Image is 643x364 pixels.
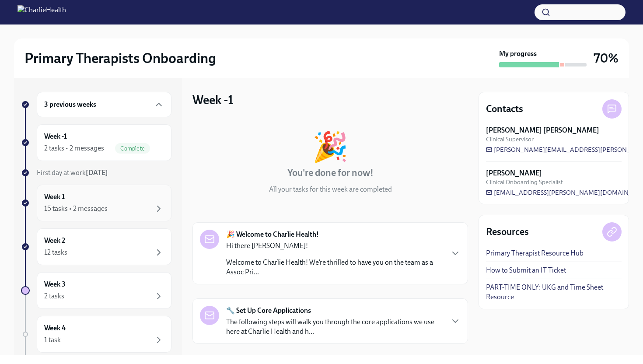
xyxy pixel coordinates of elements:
h6: Week 4 [44,323,66,333]
a: Primary Therapist Resource Hub [486,248,584,258]
h6: Week 1 [44,192,65,202]
div: 2 tasks • 2 messages [44,143,104,153]
span: Clinical Onboarding Specialist [486,178,563,186]
h6: Week 2 [44,236,65,245]
h4: Contacts [486,102,523,115]
a: How to Submit an IT Ticket [486,266,566,275]
span: Complete [115,145,150,152]
h2: Primary Therapists Onboarding [24,49,216,67]
strong: [DATE] [86,168,108,177]
strong: 🎉 Welcome to Charlie Health! [226,230,319,239]
a: Week 41 task [21,316,171,353]
strong: [PERSON_NAME] [486,168,542,178]
strong: 🔧 Set Up Core Applications [226,306,311,315]
div: 1 task [44,335,61,345]
img: CharlieHealth [17,5,66,19]
h6: Week -1 [44,132,67,141]
a: Week 32 tasks [21,272,171,309]
h6: Week 3 [44,280,66,289]
strong: [PERSON_NAME] [PERSON_NAME] [486,126,599,135]
div: 🎉 [312,132,348,161]
a: Week 212 tasks [21,228,171,265]
p: The following steps will walk you through the core applications we use here at Charlie Health and... [226,317,443,336]
span: First day at work [37,168,108,177]
h3: 70% [594,50,619,66]
div: 12 tasks [44,248,67,257]
h3: Week -1 [192,92,234,108]
h4: Resources [486,225,529,238]
strong: My progress [499,49,537,59]
a: PART-TIME ONLY: UKG and Time Sheet Resource [486,283,622,302]
div: 15 tasks • 2 messages [44,204,108,213]
div: 2 tasks [44,291,64,301]
h4: You're done for now! [287,166,374,179]
p: Welcome to Charlie Health! We’re thrilled to have you on the team as a Assoc Pri... [226,258,443,277]
p: Hi there [PERSON_NAME]! [226,241,443,251]
a: Week 115 tasks • 2 messages [21,185,171,221]
p: All your tasks for this week are completed [269,185,392,194]
div: 3 previous weeks [37,92,171,117]
a: First day at work[DATE] [21,168,171,178]
span: Clinical Supervisor [486,135,534,143]
a: Week -12 tasks • 2 messagesComplete [21,124,171,161]
h6: 3 previous weeks [44,100,96,109]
